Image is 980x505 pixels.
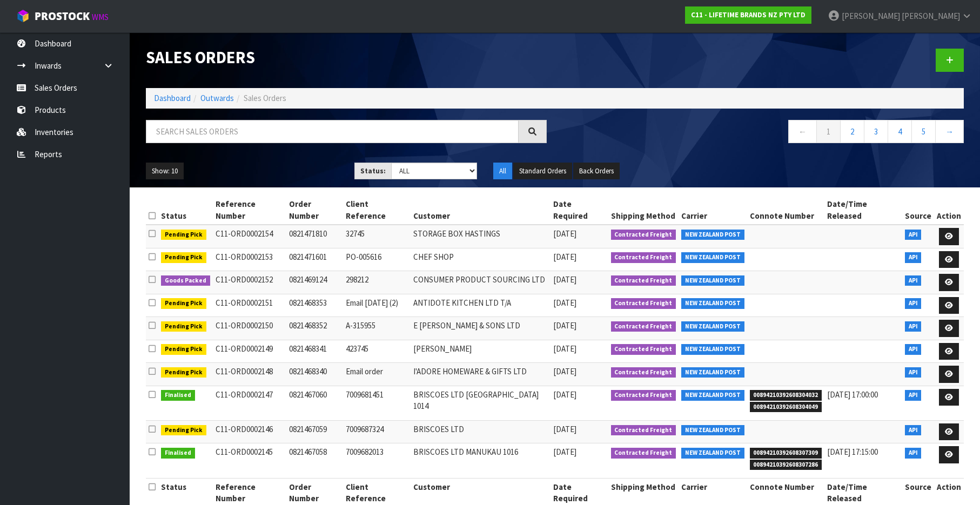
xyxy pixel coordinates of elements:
[681,448,744,459] span: NEW ZEALAND POST
[747,196,825,225] th: Connote Number
[411,196,551,225] th: Customer
[343,340,410,363] td: 423745
[343,420,410,443] td: 7009687324
[905,252,922,263] span: API
[905,390,922,401] span: API
[213,271,286,294] td: C11-ORD0002152
[611,344,676,355] span: Contracted Freight
[411,248,551,271] td: CHEF SHOP
[553,252,576,262] span: [DATE]
[816,120,841,143] a: 1
[553,298,576,308] span: [DATE]
[411,386,551,420] td: BRISCOES LTD [GEOGRAPHIC_DATA] 1014
[411,294,551,317] td: ANTIDOTE KITCHEN LTD T/A
[343,317,410,340] td: A-315955
[679,196,747,225] th: Carrier
[553,274,576,285] span: [DATE]
[611,298,676,309] span: Contracted Freight
[824,196,902,225] th: Date/Time Released
[935,120,964,143] a: →
[827,389,878,400] span: [DATE] 17:00:00
[681,367,744,378] span: NEW ZEALAND POST
[681,298,744,309] span: NEW ZEALAND POST
[905,448,922,459] span: API
[244,93,286,103] span: Sales Orders
[213,225,286,248] td: C11-ORD0002154
[411,225,551,248] td: STORAGE BOX HASTINGS
[750,460,822,470] span: 00894210392608307286
[905,298,922,309] span: API
[905,275,922,286] span: API
[146,49,547,67] h1: Sales Orders
[681,275,744,286] span: NEW ZEALAND POST
[888,120,912,143] a: 4
[161,252,206,263] span: Pending Pick
[92,12,109,22] small: WMS
[286,271,344,294] td: 0821469124
[343,271,410,294] td: 298212
[513,163,572,180] button: Standard Orders
[286,420,344,443] td: 0821467059
[161,367,206,378] span: Pending Pick
[411,443,551,478] td: BRISCOES LTD MANUKAU 1016
[608,196,679,225] th: Shipping Method
[611,367,676,378] span: Contracted Freight
[553,228,576,239] span: [DATE]
[161,298,206,309] span: Pending Pick
[213,294,286,317] td: C11-ORD0002151
[553,389,576,400] span: [DATE]
[360,166,386,176] strong: Status:
[286,340,344,363] td: 0821468341
[905,367,922,378] span: API
[146,120,519,143] input: Search sales orders
[864,120,888,143] a: 3
[411,340,551,363] td: [PERSON_NAME]
[840,120,864,143] a: 2
[750,390,822,401] span: 00894210392608304032
[411,317,551,340] td: E [PERSON_NAME] & SONS LTD
[213,386,286,420] td: C11-ORD0002147
[146,163,184,180] button: Show: 10
[343,225,410,248] td: 32745
[553,344,576,354] span: [DATE]
[902,11,960,21] span: [PERSON_NAME]
[161,425,206,436] span: Pending Pick
[286,443,344,478] td: 0821467058
[161,321,206,332] span: Pending Pick
[611,425,676,436] span: Contracted Freight
[411,420,551,443] td: BRISCOES LTD
[750,402,822,413] span: 00894210392608304049
[934,196,964,225] th: Action
[343,386,410,420] td: 7009681451
[343,443,410,478] td: 7009682013
[553,424,576,434] span: [DATE]
[35,9,90,23] span: ProStock
[286,386,344,420] td: 0821467060
[553,320,576,331] span: [DATE]
[611,448,676,459] span: Contracted Freight
[553,447,576,457] span: [DATE]
[842,11,900,21] span: [PERSON_NAME]
[343,248,410,271] td: PO-005616
[213,443,286,478] td: C11-ORD0002145
[154,93,191,103] a: Dashboard
[286,248,344,271] td: 0821471601
[213,248,286,271] td: C11-ORD0002153
[905,321,922,332] span: API
[161,448,195,459] span: Finalised
[213,196,286,225] th: Reference Number
[827,447,878,457] span: [DATE] 17:15:00
[611,275,676,286] span: Contracted Freight
[611,390,676,401] span: Contracted Freight
[161,230,206,240] span: Pending Pick
[681,425,744,436] span: NEW ZEALAND POST
[213,340,286,363] td: C11-ORD0002149
[161,344,206,355] span: Pending Pick
[213,363,286,386] td: C11-ORD0002148
[681,230,744,240] span: NEW ZEALAND POST
[902,196,934,225] th: Source
[343,196,410,225] th: Client Reference
[681,252,744,263] span: NEW ZEALAND POST
[161,390,195,401] span: Finalised
[681,321,744,332] span: NEW ZEALAND POST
